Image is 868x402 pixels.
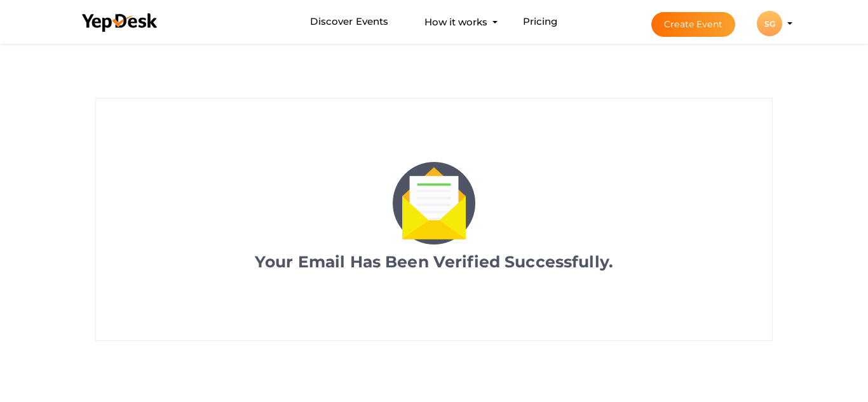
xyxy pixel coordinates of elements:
[393,162,475,245] img: letter.png
[421,10,491,34] button: How it works
[651,12,735,37] button: Create Event
[757,19,782,29] profile-pic: SG
[255,245,613,274] label: Your Email Has Been Verified Successfully.
[753,10,786,37] button: SG
[757,11,782,36] div: SG
[523,10,558,34] a: Pricing
[310,10,388,34] a: Discover Events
